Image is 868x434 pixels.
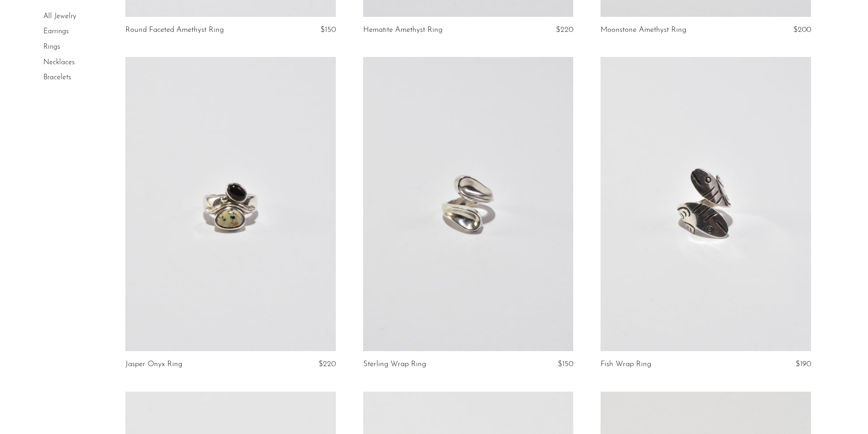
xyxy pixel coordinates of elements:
a: All Jewelry [43,13,76,20]
a: Rings [43,43,60,51]
a: Hematite Amethyst Ring [363,26,442,34]
span: $150 [558,360,573,368]
span: $150 [320,26,336,34]
a: Round Faceted Amethyst Ring [125,26,224,34]
a: Moonstone Amethyst Ring [601,26,686,34]
a: Jasper Onyx Ring [125,360,182,368]
a: Sterling Wrap Ring [363,360,426,368]
a: Fish Wrap Ring [601,360,651,368]
a: Bracelets [43,74,71,81]
span: $190 [796,360,811,368]
a: Earrings [43,28,69,36]
span: $220 [556,26,573,34]
span: $200 [793,26,811,34]
a: Necklaces [43,59,75,66]
span: $220 [318,360,336,368]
